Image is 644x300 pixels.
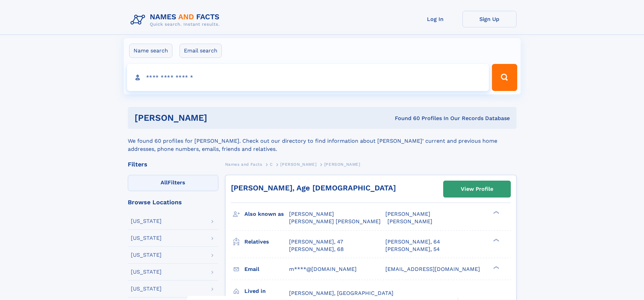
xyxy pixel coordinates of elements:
[131,286,162,292] div: [US_STATE]
[244,208,289,220] h3: Also known as
[131,218,162,224] div: [US_STATE]
[289,211,334,217] span: [PERSON_NAME]
[289,218,381,225] span: [PERSON_NAME] [PERSON_NAME]
[131,252,162,258] div: [US_STATE]
[289,238,343,246] a: [PERSON_NAME], 47
[444,181,510,197] a: View Profile
[289,290,393,296] span: [PERSON_NAME], [GEOGRAPHIC_DATA]
[280,162,316,167] span: [PERSON_NAME]
[161,179,168,186] span: All
[385,246,440,253] a: [PERSON_NAME], 54
[408,11,462,27] a: Log In
[462,11,517,27] a: Sign Up
[131,269,162,275] div: [US_STATE]
[135,114,301,122] h1: [PERSON_NAME]
[324,162,360,167] span: [PERSON_NAME]
[492,210,500,215] div: ❯
[128,199,218,205] div: Browse Locations
[301,115,510,122] div: Found 60 Profiles In Our Records Database
[231,184,396,192] a: [PERSON_NAME], Age [DEMOGRAPHIC_DATA]
[385,266,480,272] span: [EMAIL_ADDRESS][DOMAIN_NAME]
[280,160,316,168] a: [PERSON_NAME]
[492,265,500,270] div: ❯
[128,161,218,167] div: Filters
[461,181,493,197] div: View Profile
[385,238,440,246] a: [PERSON_NAME], 64
[244,236,289,248] h3: Relatives
[225,160,262,168] a: Names and Facts
[128,11,225,29] img: Logo Names and Facts
[127,64,489,91] input: search input
[492,238,500,242] div: ❯
[129,44,172,58] label: Name search
[289,246,344,253] a: [PERSON_NAME], 68
[270,162,273,167] span: C
[385,211,430,217] span: [PERSON_NAME]
[244,285,289,297] h3: Lived in
[180,44,222,58] label: Email search
[131,235,162,241] div: [US_STATE]
[128,129,517,153] div: We found 60 profiles for [PERSON_NAME]. Check out our directory to find information about [PERSON...
[270,160,273,168] a: C
[387,218,432,225] span: [PERSON_NAME]
[128,175,218,191] label: Filters
[244,263,289,275] h3: Email
[492,64,517,91] button: Search Button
